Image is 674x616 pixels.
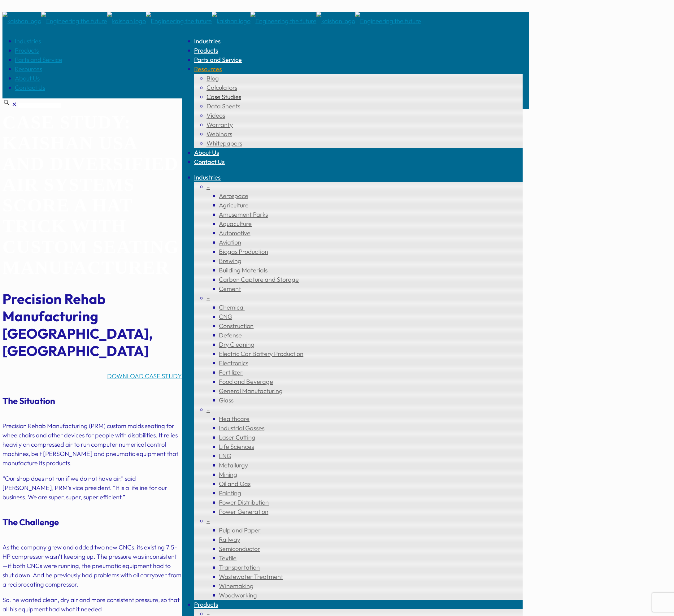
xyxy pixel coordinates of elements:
a: Aquaculture [219,220,252,228]
h5: The Situation [2,395,523,407]
a: Construction [219,322,254,330]
a: Transportation [219,563,260,571]
a: Healthcare [219,415,250,423]
a: Products [194,42,218,59]
a: – [207,183,210,190]
a: Products [15,46,39,54]
h5: The Challenge [2,516,523,528]
span: Products [194,601,218,608]
span: Amusement Parks [219,210,268,218]
span: Products [194,46,218,54]
a: – [207,406,210,413]
a: Automotive [219,229,250,237]
svg: search icon [2,98,11,106]
img: kaishan logo [212,12,250,30]
span: Industries [194,173,221,181]
a: Electronics [219,359,248,367]
a: Carbon Capture and Storage [219,275,299,283]
a: Resources [194,60,222,77]
span: Aviation [219,238,241,246]
span: About Us [194,149,219,156]
a: Data Sheets [207,102,240,110]
img: Engineering the future [250,12,316,30]
a: Calculators [207,84,237,91]
a: Metallurgy [219,461,248,469]
span: Railway [219,536,240,543]
a: About Us [15,74,40,82]
span: Parts and Service [194,56,242,63]
img: Engineering the future [355,12,421,30]
a: Textile [219,554,237,562]
span: Contact Us [194,158,225,166]
a: Painting [219,489,241,497]
a: Industrial Gasses [219,424,264,432]
a: LNG [219,452,231,460]
a: Life Sciences [219,443,254,450]
a: Power Generation [219,508,268,515]
a: Kaishan USA [2,12,421,29]
a: DOWNLOAD CASE STUDY [107,372,182,380]
a: Food and Beverage [219,378,273,385]
span: Electric Car Battery Production [219,350,303,358]
span: Oil and Gas [219,480,250,488]
a: Cement [219,285,241,293]
a: Dry Cleaning [219,341,254,348]
a: Blog [207,74,219,82]
span: Woodworking [219,591,257,599]
a: Defense [219,331,242,339]
a: Resources [15,65,42,73]
h1: KAISHAN USA AND DIVERSIFIED AIR SYSTEMS SCORE A HAT TRICK WITH CUSTOM SEATING MANUFACTURER [2,112,523,278]
span: Semiconductor [219,545,260,553]
a: Wastewater Treatment [219,573,283,580]
a: About Us [194,144,219,161]
a: Brewing [219,257,241,265]
a: Winemaking [219,582,254,590]
img: Engineering the future [41,12,107,30]
a: Mining [219,471,237,478]
a: Contact Us [194,153,225,170]
a: Agriculture [219,201,249,209]
a: Aerospace [219,192,248,200]
span: Whitepapers [207,139,242,147]
a: Glass [219,396,233,404]
a: Chemical [219,303,245,311]
span: [GEOGRAPHIC_DATA], [GEOGRAPHIC_DATA] [2,325,153,360]
a: Industries [15,37,41,45]
a: General Manufacturing [219,387,283,395]
a: Biogas Production [219,248,268,255]
span: Precision Rehab Manufacturing [2,290,106,325]
span: – [207,294,210,302]
a: Building Materials [219,266,267,274]
span: Case Studies [207,93,241,101]
span: Webinars [207,130,232,138]
p: “Our shop does not run if we do not have air,” said [PERSON_NAME], PRM’s vice president. “It is a... [2,474,523,502]
a: Pulp and Paper [219,526,261,534]
img: Engineering the future [146,12,212,30]
span: Industries [194,37,221,45]
a: Products [194,596,218,613]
